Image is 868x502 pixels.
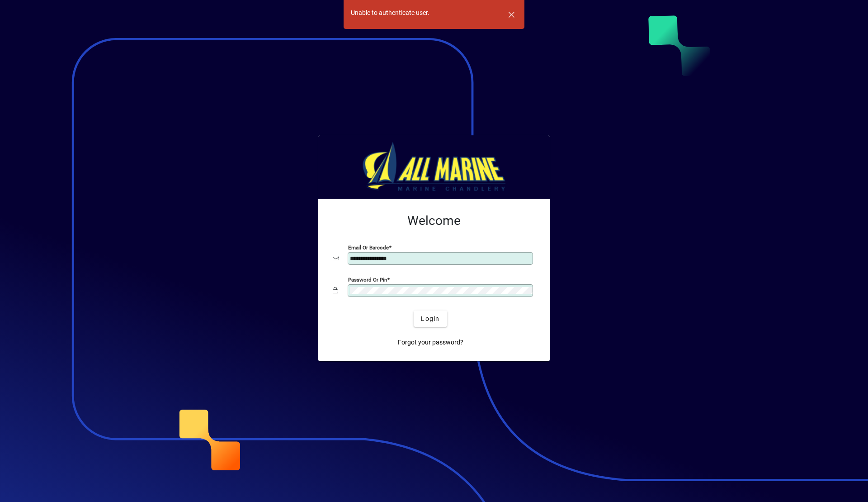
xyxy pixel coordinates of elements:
div: Unable to authenticate user. [351,8,429,18]
mat-label: Password or Pin [348,277,387,283]
h2: Welcome [333,213,535,229]
button: Dismiss [500,4,522,25]
a: Forgot your password? [394,334,467,350]
button: Login [414,311,447,327]
span: Login [421,314,439,324]
span: Forgot your password? [398,338,463,347]
mat-label: Email or Barcode [348,244,389,251]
